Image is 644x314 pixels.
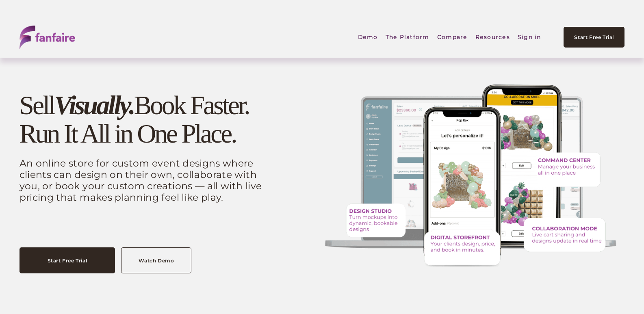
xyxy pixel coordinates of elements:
span: Resources [475,28,510,46]
a: Demo [358,28,378,47]
a: folder dropdown [386,28,429,47]
span: The Platform [386,28,429,46]
em: Visually. [54,91,134,120]
a: Sign in [518,28,541,47]
a: folder dropdown [475,28,510,47]
p: An online store for custom event designs where clients can design on their own, collaborate with ... [20,158,268,203]
a: Start Free Trial [564,27,624,48]
a: Compare [437,28,468,47]
a: Watch Demo [121,247,191,273]
a: Start Free Trial [20,247,115,273]
img: fanfaire [20,26,76,49]
h1: Sell Book Faster. Run It All in One Place. [20,91,268,148]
